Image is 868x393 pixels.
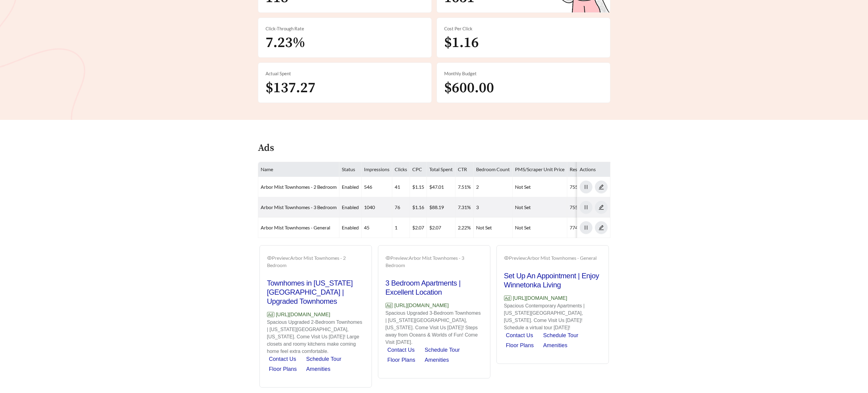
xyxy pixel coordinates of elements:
th: Actions [577,162,610,177]
td: 1 [392,218,410,238]
a: Contact Us [506,332,533,338]
a: Floor Plans [506,342,534,348]
th: Responsive Ad Id [567,162,609,177]
td: 755357725663 [567,177,609,197]
h4: Ads [258,143,274,154]
span: eye [504,256,509,260]
div: Click-Through Rate [266,25,424,32]
div: Preview: Arbor Mist Townhomes - 3 Bedroom [386,254,483,269]
a: Arbor Mist Townhomes - 2 Bedroom [261,184,337,190]
button: edit [595,221,608,234]
span: $600.00 [444,79,494,97]
td: 7.51% [455,177,474,197]
a: edit [595,184,608,190]
th: Impressions [362,162,392,177]
p: Spacious Contemporary Apartments | [US_STATE][GEOGRAPHIC_DATA], [US_STATE]. Come Visit Us [DATE]!... [504,302,601,331]
button: edit [595,181,608,193]
td: $47.01 [427,177,455,197]
div: Actual Spent [266,70,424,77]
td: $88.19 [427,197,455,218]
a: Arbor Mist Townhomes - General [261,225,330,230]
td: 755357734954 [567,197,609,218]
td: 546 [362,177,392,197]
span: 7.23% [266,34,305,52]
p: Spacious Upgraded 3-Bedroom Townhomes | [US_STATE][GEOGRAPHIC_DATA], [US_STATE]. Come Visit Us [D... [386,310,483,346]
td: Not Set [513,197,567,218]
a: edit [595,225,608,230]
div: Preview: Arbor Mist Townhomes - General [504,254,601,262]
th: Bedroom Count [474,162,513,177]
span: CTR [458,166,467,172]
td: 76 [392,197,410,218]
span: $1.16 [444,34,479,52]
span: Ad [504,296,511,301]
span: enabled [342,184,359,190]
td: $2.07 [410,218,427,238]
a: Amenities [543,342,568,348]
p: [URL][DOMAIN_NAME] [386,302,483,310]
span: pause [580,225,592,230]
button: pause [580,201,592,214]
span: enabled [342,225,359,230]
td: Not Set [474,218,513,238]
th: PMS/Scraper Unit Price [513,162,567,177]
span: $137.27 [266,79,315,97]
a: Floor Plans [387,357,415,363]
span: CPC [412,166,422,172]
span: edit [595,184,607,190]
span: pause [580,205,592,210]
a: Schedule Tour [543,332,578,338]
div: Monthly Budget [444,70,603,77]
a: edit [595,204,608,210]
span: enabled [342,204,359,210]
button: edit [595,201,608,214]
td: Not Set [513,177,567,197]
th: Status [339,162,362,177]
td: $1.15 [410,177,427,197]
td: 2.22% [455,218,474,238]
td: 41 [392,177,410,197]
th: Name [258,162,339,177]
th: Total Spent [427,162,455,177]
span: pause [580,184,592,190]
button: pause [580,181,592,193]
button: pause [580,221,592,234]
a: Schedule Tour [425,347,460,353]
h2: Set Up An Appointment | Enjoy Winnetonka Living [504,271,601,290]
td: $2.07 [427,218,455,238]
td: $1.16 [410,197,427,218]
a: Contact Us [387,347,415,353]
span: eye [386,256,390,260]
td: 45 [362,218,392,238]
h2: 3 Bedroom Apartments | Excellent Location [386,279,483,297]
a: Arbor Mist Townhomes - 3 Bedroom [261,204,337,210]
td: 7.31% [455,197,474,218]
td: 2 [474,177,513,197]
td: Not Set [513,218,567,238]
div: Cost Per Click [444,25,603,32]
a: Amenities [425,357,449,363]
span: edit [595,205,607,210]
span: edit [595,225,607,230]
th: Clicks [392,162,410,177]
td: 3 [474,197,513,218]
p: [URL][DOMAIN_NAME] [504,294,601,302]
td: 774158754151 [567,218,609,238]
td: 1040 [362,197,392,218]
span: Ad [386,303,393,308]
